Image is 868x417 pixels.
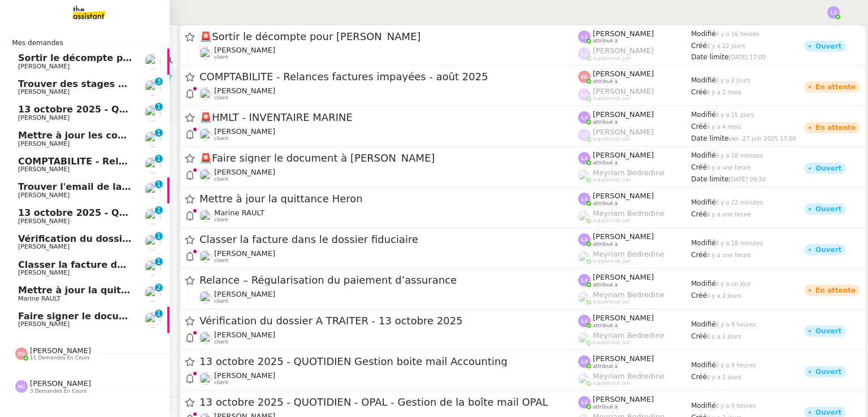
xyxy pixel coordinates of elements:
[578,372,691,386] app-user-label: suppervisé par
[18,320,70,328] span: [PERSON_NAME]
[214,86,275,95] span: [PERSON_NAME]
[593,299,631,305] span: suppervisé par
[214,127,275,136] span: [PERSON_NAME]
[707,89,741,95] span: il y a 2 mois
[593,151,654,159] span: [PERSON_NAME]
[691,332,707,340] span: Créé
[578,233,591,246] img: svg
[578,292,591,304] img: users%2FaellJyylmXSg4jqeVbanehhyYJm1%2Favatar%2Fprofile-pic%20(4).png
[691,42,707,50] span: Créé
[691,373,707,381] span: Créé
[716,281,751,287] span: il y a un jour
[30,388,86,394] span: 3 demandes en cours
[707,164,751,171] span: il y a une heure
[593,331,665,340] span: Meyriam Bedredine
[578,290,691,305] app-user-label: suppervisé par
[199,291,212,303] img: users%2Fa6PbEmLwvGXylUqKytRPpDpAx153%2Favatar%2Ffanny.png
[18,53,227,63] span: Sortir le décompte pour [PERSON_NAME]
[157,284,161,294] p: 2
[593,323,618,329] span: attribué à
[214,95,228,101] span: client
[214,298,228,305] span: client
[593,87,654,95] span: [PERSON_NAME]
[157,103,161,113] p: 1
[18,269,70,276] span: [PERSON_NAME]
[593,128,654,136] span: [PERSON_NAME]
[593,314,654,322] span: [PERSON_NAME]
[199,275,578,285] span: Relance – Régularisation du paiement d’assurance
[145,286,160,302] img: users%2Fo4K84Ijfr6OOM0fa5Hz4riIOf4g2%2Favatar%2FChatGPT%20Image%201%20aou%CC%82t%202025%2C%2010_2...
[593,282,618,288] span: attribué à
[18,218,70,225] span: [PERSON_NAME]
[145,80,160,95] img: users%2FERVxZKLGxhVfG9TsREY0WEa9ok42%2Favatar%2Fportrait-563450-crop.jpg
[155,103,163,111] nz-badge-sup: 1
[214,168,275,176] span: [PERSON_NAME]
[199,86,578,101] app-user-detailed-label: client
[578,314,691,328] app-user-label: attribué à
[593,404,618,410] span: attribué à
[199,127,578,142] app-user-detailed-label: client
[691,251,707,259] span: Créé
[716,403,756,409] span: il y a 9 heures
[199,332,212,344] img: users%2FxgWPCdJhSBeE5T1N2ZiossozSlm1%2Favatar%2F5b22230b-e380-461f-81e9-808a3aa6de32
[578,69,691,84] app-user-label: attribué à
[691,76,716,84] span: Modifié
[593,218,631,224] span: suppervisé par
[593,46,654,55] span: [PERSON_NAME]
[593,29,654,38] span: [PERSON_NAME]
[214,54,228,60] span: client
[578,29,691,44] app-user-label: attribué à
[214,290,275,298] span: [PERSON_NAME]
[199,357,578,367] span: 13 octobre 2025 - QUOTIDIEN Gestion boite mail Accounting
[578,88,591,101] img: svg
[157,129,161,139] p: 1
[716,31,759,37] span: il y a 16 heures
[593,110,654,119] span: [PERSON_NAME]
[593,340,631,346] span: suppervisé par
[593,232,654,241] span: [PERSON_NAME]
[593,380,631,386] span: suppervisé par
[578,315,591,327] img: svg
[18,130,197,141] span: Mettre à jour les contacts HubSpot
[707,43,745,49] span: il y a 22 jours
[145,105,160,121] img: users%2Fa6PbEmLwvGXylUqKytRPpDpAx153%2Favatar%2Ffanny.png
[691,123,707,131] span: Créé
[155,129,163,137] nz-badge-sup: 1
[728,54,766,60] span: [DATE] 17:00
[199,128,212,141] img: users%2F1KZeGoDA7PgBs4M3FMhJkcSWXSs1%2Favatar%2F872c3928-ebe4-491f-ae76-149ccbe264e1
[214,176,228,183] span: client
[199,111,212,123] span: 🚨
[18,192,70,199] span: [PERSON_NAME]
[199,153,578,163] span: Faire signer le document à [PERSON_NAME]
[18,156,322,167] span: COMPTABILITE - Relances factures impayées - octobre 2025
[199,249,578,264] app-user-detailed-label: client
[199,316,578,326] span: Vérification du dossier A TRAITER - 13 octobre 2025
[593,395,654,403] span: [PERSON_NAME]
[593,209,665,218] span: Meyriam Bedredine
[593,69,654,78] span: [PERSON_NAME]
[199,112,578,123] span: HMLT - INVENTAIRE MARINE
[578,373,591,385] img: users%2FaellJyylmXSg4jqeVbanehhyYJm1%2Favatar%2Fprofile-pic%20(4).png
[199,88,212,100] img: users%2F0zQGGmvZECeMseaPawnreYAQQyS2%2Favatar%2Feddadf8a-b06f-4db9-91c4-adeed775bb0f
[155,232,163,240] nz-badge-sup: 1
[691,53,728,61] span: Date limite
[18,207,365,218] span: 13 octobre 2025 - QUOTIDIEN - OPAL - Gestion de la boîte mail OPAL
[593,290,665,299] span: Meyriam Bedredine
[691,88,707,96] span: Créé
[157,155,161,165] p: 1
[578,192,691,206] app-user-label: attribué à
[578,250,691,264] app-user-label: suppervisé par
[199,250,212,263] img: users%2F0zQGGmvZECeMseaPawnreYAQQyS2%2Favatar%2Feddadf8a-b06f-4db9-91c4-adeed775bb0f
[728,136,796,142] span: ven. 27 juin 2025 17:00
[716,322,756,328] span: il y a 9 heures
[578,71,591,83] img: svg
[815,287,856,294] div: En attente
[578,31,591,43] img: svg
[578,193,591,205] img: svg
[214,136,228,142] span: client
[815,328,841,335] div: Ouvert
[199,168,578,183] app-user-detailed-label: client
[593,250,665,258] span: Meyriam Bedredine
[157,206,161,216] p: 1
[691,292,707,299] span: Créé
